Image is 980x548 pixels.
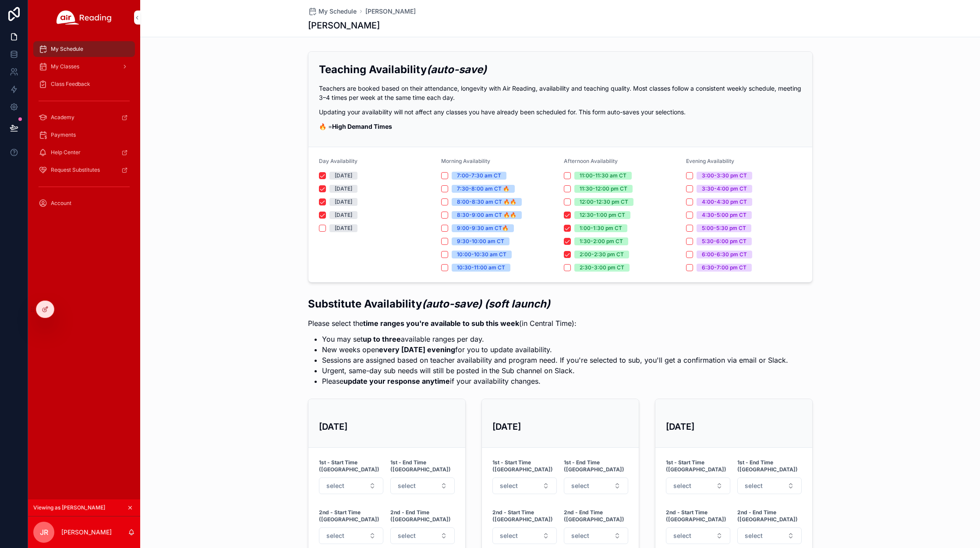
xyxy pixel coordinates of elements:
[390,527,455,544] button: Select Button
[702,172,747,180] div: 3:00-3:30 pm CT
[666,420,802,433] h3: [DATE]
[57,11,112,25] img: App logo
[390,459,455,473] strong: 1st - End Time ([GEOGRAPHIC_DATA])
[28,35,140,223] div: scrollable content
[580,224,622,232] div: 1:00-1:30 pm CT
[51,149,81,156] span: Help Center
[571,481,589,490] span: select
[564,158,618,164] span: Afternoon Availability
[308,19,380,32] h1: [PERSON_NAME]
[343,377,450,385] strong: update your response anytime
[745,531,763,540] span: select
[457,237,504,245] div: 9:30-10:00 am CT
[379,345,455,354] strong: every [DATE] evening
[673,531,691,540] span: select
[702,251,747,258] div: 6:00-6:30 pm CT
[319,62,802,77] h2: Teaching Availability
[51,114,74,121] span: Academy
[666,527,730,544] button: Select Button
[737,527,802,544] button: Select Button
[457,198,517,206] div: 8:00-8:30 am CT 🔥🔥
[33,59,135,74] a: My Classes
[51,81,90,88] span: Class Feedback
[40,527,48,537] span: JR
[457,224,509,232] div: 9:00-9:30 am CT🔥
[335,172,352,180] div: [DATE]
[319,477,383,494] button: Select Button
[492,477,557,494] button: Select Button
[319,527,383,544] button: Select Button
[500,531,518,540] span: select
[51,46,83,53] span: My Schedule
[326,531,344,540] span: select
[564,477,628,494] button: Select Button
[365,7,416,16] a: [PERSON_NAME]
[571,531,589,540] span: select
[702,198,747,206] div: 4:00-4:30 pm CT
[580,264,624,272] div: 2:30-3:00 pm CT
[335,198,352,206] div: [DATE]
[580,172,626,180] div: 11:00-11:30 am CT
[737,477,802,494] button: Select Button
[666,509,730,523] strong: 2nd - Start Time ([GEOGRAPHIC_DATA])
[319,158,357,164] span: Day Availability
[51,63,79,70] span: My Classes
[319,84,802,102] p: Teachers are booked based on their attendance, longevity with Air Reading, availability and teach...
[580,185,627,193] div: 11:30-12:00 pm CT
[322,334,788,344] li: You may set available ranges per day.
[737,459,802,473] strong: 1st - End Time ([GEOGRAPHIC_DATA])
[702,211,746,219] div: 4:30-5:00 pm CT
[580,211,625,219] div: 12:30-1:00 pm CT
[322,365,788,376] li: Urgent, same-day sub needs will still be posted in the Sub channel on Slack.
[390,477,455,494] button: Select Button
[308,7,357,16] a: My Schedule
[308,318,788,329] p: Please select the (in Central Time):
[33,195,135,211] a: Account
[308,297,788,311] h2: Substitute Availability
[398,481,416,490] span: select
[492,527,557,544] button: Select Button
[492,420,628,433] h3: [DATE]
[319,459,383,473] strong: 1st - Start Time ([GEOGRAPHIC_DATA])
[390,509,455,523] strong: 2nd - End Time ([GEOGRAPHIC_DATA])
[580,237,623,245] div: 1:30-2:00 pm CT
[33,76,135,92] a: Class Feedback
[702,224,746,232] div: 5:00-5:30 pm CT
[457,251,506,258] div: 10:00-10:30 am CT
[422,297,550,310] em: (auto-save) (soft launch)
[702,185,747,193] div: 3:30-4:00 pm CT
[319,420,455,433] h3: [DATE]
[319,122,802,131] p: 🔥 =
[319,107,802,117] p: Updating your availability will not affect any classes you have already been scheduled for. This ...
[673,481,691,490] span: select
[61,528,112,537] p: [PERSON_NAME]
[51,166,100,173] span: Request Substitutes
[457,211,517,219] div: 8:30-9:00 am CT 🔥🔥
[51,200,71,207] span: Account
[492,459,557,473] strong: 1st - Start Time ([GEOGRAPHIC_DATA])
[322,355,788,365] li: Sessions are assigned based on teacher availability and program need. If you're selected to sub, ...
[666,477,730,494] button: Select Button
[441,158,490,164] span: Morning Availability
[33,162,135,178] a: Request Substitutes
[737,509,802,523] strong: 2nd - End Time ([GEOGRAPHIC_DATA])
[457,264,505,272] div: 10:30-11:00 am CT
[332,123,392,130] strong: High Demand Times
[318,7,357,16] span: My Schedule
[457,185,509,193] div: 7:30-8:00 am CT 🔥
[33,145,135,160] a: Help Center
[580,251,624,258] div: 2:00-2:30 pm CT
[666,459,730,473] strong: 1st - Start Time ([GEOGRAPHIC_DATA])
[564,527,628,544] button: Select Button
[363,335,401,343] strong: up to three
[322,344,788,355] li: New weeks open for you to update availability.
[500,481,518,490] span: select
[363,319,519,328] strong: time ranges you're available to sub this week
[51,131,76,138] span: Payments
[33,41,135,57] a: My Schedule
[33,127,135,143] a: Payments
[398,531,416,540] span: select
[33,110,135,125] a: Academy
[564,459,628,473] strong: 1st - End Time ([GEOGRAPHIC_DATA])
